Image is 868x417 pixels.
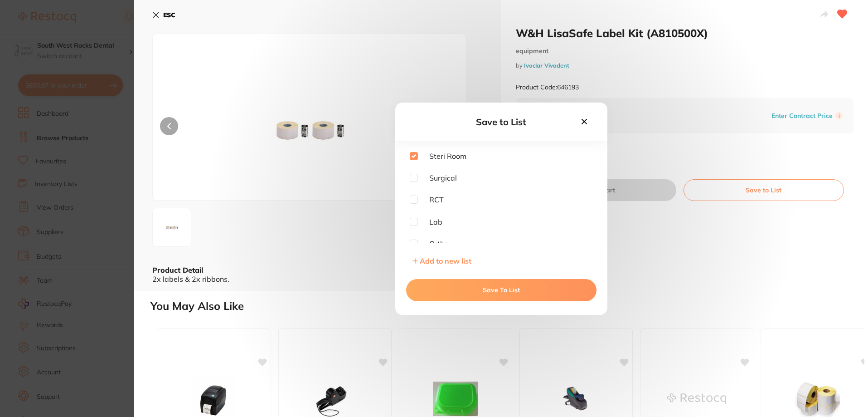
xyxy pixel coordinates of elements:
[418,240,448,248] span: Ortho
[418,152,466,160] span: Steri Room
[406,279,596,301] button: Save To List
[418,218,442,226] span: Lab
[410,256,474,265] button: Add to new list
[418,196,444,204] span: RCT
[418,174,457,182] span: Surgical
[420,256,471,265] span: Add to new list
[476,116,526,128] span: Save to List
